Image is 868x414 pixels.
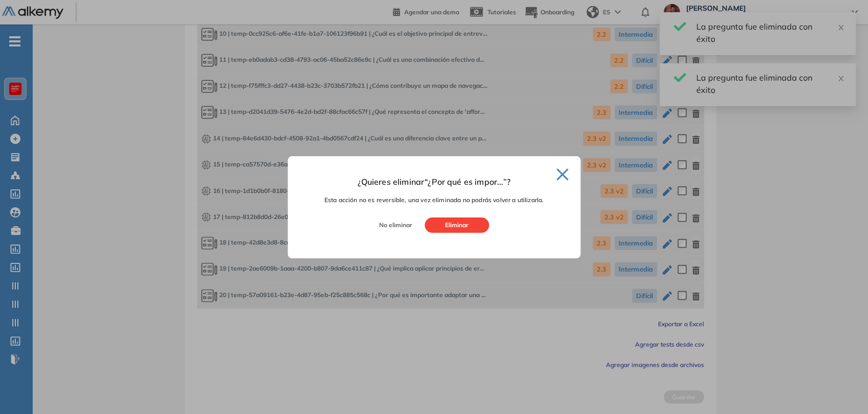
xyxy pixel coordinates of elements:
span: Esta acción no es reversible, una vez eliminada no podrás volver a utilizarla. [300,195,568,205]
span: ¿Quieres eliminar “ ¿Por qué es impor ... ”? [358,177,510,187]
iframe: Chat Widget [817,365,868,414]
button: × [555,166,570,179]
button: Eliminar [425,217,489,233]
button: No eliminar [379,217,412,233]
div: Widget de chat [817,365,868,414]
